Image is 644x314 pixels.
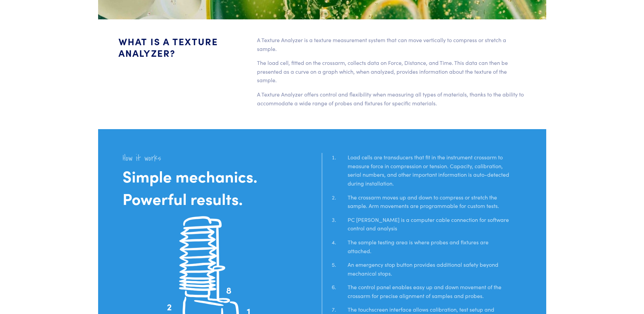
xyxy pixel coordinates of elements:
h4: What is a Texture Analyzer? [118,36,249,58]
li: The sample testing area is where probes and fixtures are attached. [337,238,522,260]
h1: Powerful results. [123,189,318,208]
p: A Texture Analyzer is a texture measurement system that can move vertically to compress or stretc... [257,36,526,53]
li: The control panel enables easy up and down movement of the crossarm for precise alignment of samp... [337,283,522,305]
li: An emergency stop button provides additional safety beyond mechanical stops. [337,260,522,283]
h1: Simple mechanics. [123,166,318,186]
p: The load cell, fitted on the crossarm, collects data on Force, Distance, and Time. This data can ... [257,58,526,85]
li: Load cells are transducers that fit in the instrument crossarm to measure force in compression or... [337,153,522,193]
li: The crossarm moves up and down to compress or stretch the sample. Arm movements are programmable ... [337,193,522,215]
p: A Texture Analyzer offers control and flexibility when measuring all types of materials, thanks t... [257,90,526,107]
li: PC [PERSON_NAME] is a computer cable connection for software control and analysis [337,215,522,238]
h2: How it works [123,153,318,163]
